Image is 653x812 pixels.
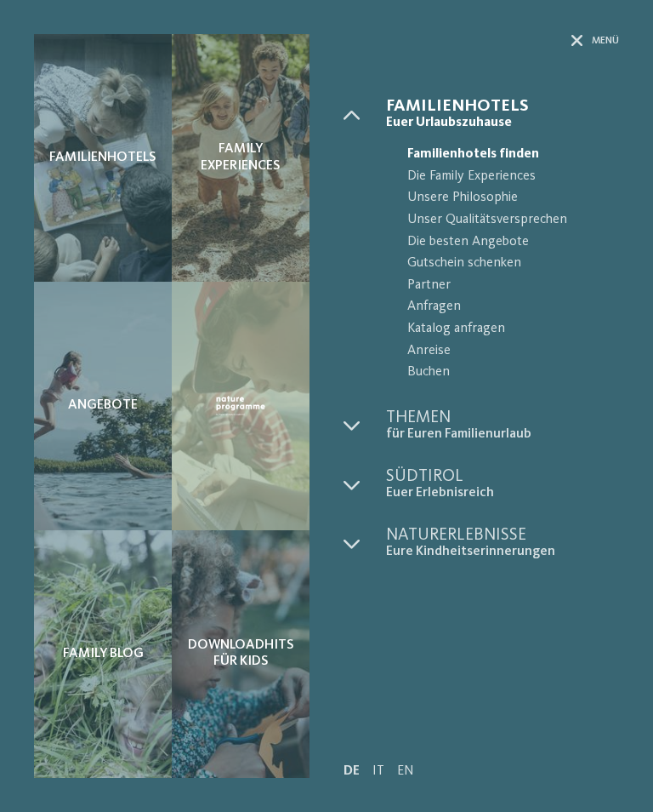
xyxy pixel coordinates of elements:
[63,646,144,662] span: Family Blog
[386,426,619,443] span: für Euren Familienurlaub
[34,34,172,282] a: Unser Familienhotel in Sexten, euer Urlaubszuhause in den Dolomiten Familienhotels
[386,409,619,426] span: Themen
[386,362,619,384] a: Buchen
[407,275,619,297] span: Partner
[407,318,619,340] span: Katalog anfragen
[68,397,138,414] span: Angebote
[386,209,619,232] a: Unser Qualitätsversprechen
[386,527,619,544] span: Naturerlebnisse
[386,527,619,560] a: Naturerlebnisse Eure Kindheitserinnerungen
[386,485,619,501] span: Euer Erlebnisreich
[386,318,619,340] a: Katalog anfragen
[386,232,619,254] a: Die besten Angebote
[407,187,619,209] span: Unsere Philosophie
[386,340,619,363] a: Anreise
[407,340,619,363] span: Anreise
[386,296,619,318] a: Anfragen
[407,166,619,188] span: Die Family Experiences
[386,144,619,166] a: Familienhotels finden
[592,34,619,49] span: Menü
[172,282,309,529] a: Unser Familienhotel in Sexten, euer Urlaubszuhause in den Dolomiten Nature Programme
[386,468,619,485] span: Südtirol
[407,296,619,318] span: Anfragen
[172,34,309,282] a: Unser Familienhotel in Sexten, euer Urlaubszuhause in den Dolomiten Family Experiences
[386,468,619,501] a: Südtirol Euer Erlebnisreich
[386,187,619,209] a: Unsere Philosophie
[386,115,619,131] span: Euer Urlaubszuhause
[34,282,172,529] a: Unser Familienhotel in Sexten, euer Urlaubszuhause in den Dolomiten Angebote
[214,394,267,418] img: Nature Programme
[189,141,292,174] span: Family Experiences
[34,530,172,778] a: Unser Familienhotel in Sexten, euer Urlaubszuhause in den Dolomiten Family Blog
[407,232,619,254] span: Die besten Angebote
[49,150,156,166] span: Familienhotels
[386,409,619,443] a: Themen für Euren Familienurlaub
[407,362,619,384] span: Buchen
[407,144,619,166] span: Familienhotels finden
[386,98,619,131] a: Familienhotels Euer Urlaubszuhause
[188,638,294,670] span: Downloadhits für Kids
[386,544,619,560] span: Eure Kindheitserinnerungen
[386,275,619,297] a: Partner
[344,764,360,778] a: DE
[386,98,619,115] span: Familienhotels
[172,530,309,778] a: Unser Familienhotel in Sexten, euer Urlaubszuhause in den Dolomiten Downloadhits für Kids
[386,166,619,188] a: Die Family Experiences
[386,253,619,275] a: Gutschein schenken
[372,764,384,778] a: IT
[407,209,619,232] span: Unser Qualitätsversprechen
[397,764,414,778] a: EN
[407,253,619,275] span: Gutschein schenken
